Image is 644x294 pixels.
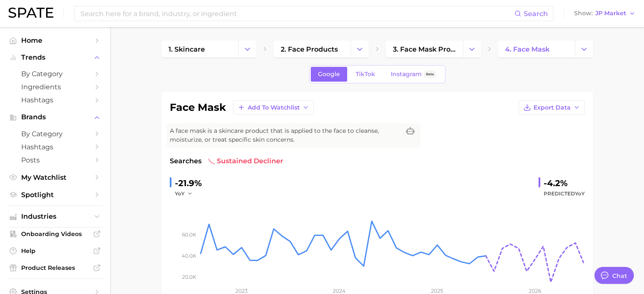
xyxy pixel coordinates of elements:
span: Brands [21,113,89,121]
span: Search [524,10,548,18]
span: Add to Watchlist [248,104,300,111]
a: 4. face mask [498,41,575,58]
a: Help [7,245,103,257]
span: Help [21,247,89,255]
a: Product Releases [7,261,103,274]
span: 3. face mask products [393,45,456,53]
span: JP Market [595,11,626,16]
a: 3. face mask products [386,41,463,58]
span: YoY [575,190,585,197]
button: Change Category [238,41,257,58]
span: TikTok [356,71,375,78]
span: Hashtags [21,143,89,151]
span: Ingredients [21,83,89,91]
button: Export Data [519,100,585,115]
button: ShowJP Market [572,8,638,19]
img: sustained decliner [208,158,215,165]
a: Ingredients [7,80,103,93]
button: Change Category [463,41,481,58]
span: Product Releases [21,264,89,272]
a: Posts [7,154,103,167]
a: TikTok [348,67,382,82]
span: YoY [175,190,185,197]
span: Beta [426,71,434,78]
div: -4.2% [544,176,585,190]
span: Export Data [533,104,571,111]
span: Show [574,11,593,16]
button: YoY [175,189,193,199]
button: Change Category [575,41,593,58]
span: A face mask is a skincare product that is applied to the face to cleanse, moisturize, or treat sp... [170,126,400,144]
button: Add to Watchlist [233,100,314,115]
tspan: 40.0k [182,253,196,259]
span: 4. face mask [505,45,550,53]
span: by Category [21,130,89,138]
span: sustained decliner [208,156,283,166]
input: Search here for a brand, industry, or ingredient [80,6,514,21]
a: 1. skincare [161,41,238,58]
span: Posts [21,156,89,164]
a: Hashtags [7,140,103,154]
span: Predicted [544,189,585,199]
tspan: 2024 [333,288,345,294]
tspan: 2026 [529,288,541,294]
span: 1. skincare [169,45,205,53]
a: by Category [7,127,103,140]
a: by Category [7,67,103,80]
a: Spotlight [7,188,103,201]
button: Industries [7,210,103,223]
a: 2. face products [274,41,351,58]
a: InstagramBeta [384,67,444,82]
a: Hashtags [7,93,103,107]
span: Trends [21,54,89,61]
span: Hashtags [21,96,89,104]
img: SPATE [8,8,53,18]
span: Industries [21,213,89,220]
span: Spotlight [21,191,89,199]
span: Google [318,71,340,78]
tspan: 60.0k [182,231,196,238]
tspan: 20.0k [182,274,196,280]
button: Trends [7,51,103,64]
span: Home [21,36,89,44]
a: Home [7,34,103,47]
tspan: 2023 [235,288,248,294]
a: Onboarding Videos [7,228,103,240]
div: -21.9% [175,176,202,190]
span: 2. face products [281,45,338,53]
tspan: 2025 [431,288,443,294]
span: Instagram [391,71,422,78]
h1: face mask [170,102,226,113]
button: Brands [7,111,103,124]
span: Onboarding Videos [21,230,89,238]
a: My Watchlist [7,171,103,184]
span: by Category [21,70,89,78]
span: Searches [170,156,202,166]
button: Change Category [351,41,369,58]
span: My Watchlist [21,173,89,181]
a: Google [311,67,347,82]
